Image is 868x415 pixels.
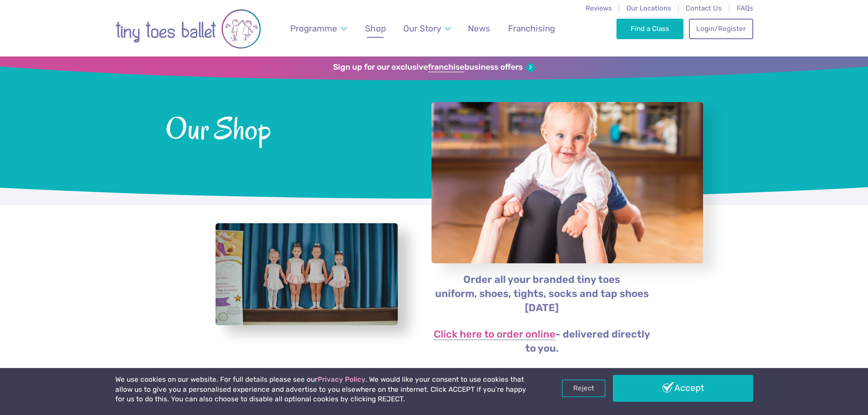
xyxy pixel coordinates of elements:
a: Reject [562,379,606,397]
a: Programme [286,18,351,39]
a: Login/Register [689,19,753,39]
span: Our Shop [165,109,407,146]
span: Shop [365,23,386,34]
p: Order all your branded tiny toes uniform, shoes, tights, socks and tap shoes [DATE] [431,273,653,315]
span: Franchising [508,23,555,34]
a: News [464,18,495,39]
p: - delivered directly to you. [431,328,653,356]
a: FAQs [737,4,753,12]
span: Our Story [403,23,441,34]
a: Privacy Policy [318,375,365,384]
a: Click here to order online [434,329,555,340]
span: News [468,23,490,34]
a: Franchising [503,18,559,39]
a: Shop [360,18,390,39]
a: Contact Us [686,4,722,12]
a: Reviews [586,4,612,12]
a: Our Story [399,18,455,39]
strong: franchise [428,62,464,72]
span: Programme [290,23,337,34]
a: Sign up for our exclusivefranchisebusiness offers [333,62,535,72]
a: Our Locations [627,4,671,12]
a: View full-size image [216,223,398,326]
img: tiny toes ballet [115,6,261,52]
a: Find a Class [616,19,683,39]
a: Accept [613,375,753,401]
p: We use cookies on our website. For full details please see our . We would like your consent to us... [115,375,530,405]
